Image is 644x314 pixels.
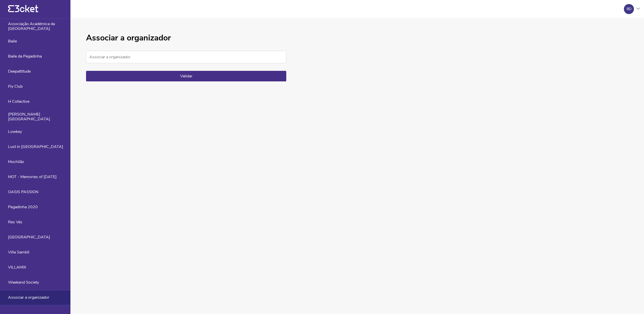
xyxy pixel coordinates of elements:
[8,69,31,74] span: Deepattitude
[8,295,49,300] span: Associar a organizador
[8,22,70,31] span: Associação Académica da [GEOGRAPHIC_DATA]
[8,205,38,209] span: Pegadinha 2020
[8,99,29,104] span: H Collective
[8,280,39,285] span: Weekend Society
[8,39,17,43] span: Baile
[86,51,286,63] input: Associar a organizador
[8,112,70,121] span: [PERSON_NAME] [GEOGRAPHIC_DATA]
[8,175,57,179] span: MOT - Memories of [DATE]
[8,129,22,134] span: Lowkey
[8,160,24,164] span: Mochilão
[8,250,29,254] span: Villa Sambô
[8,5,14,12] g: {' '}
[8,10,38,14] a: {' '}
[8,235,50,239] span: [GEOGRAPHIC_DATA]
[86,71,286,81] button: Validar
[8,265,26,270] span: VILLAMIX
[8,84,23,89] span: Fly Club
[8,190,38,194] span: OASIS PASSION
[8,220,22,224] span: Res Vés
[86,33,286,43] h1: Associar a organizador
[8,144,63,149] span: Lust in [GEOGRAPHIC_DATA]
[627,7,631,11] div: BD
[8,54,42,59] span: Baile da Pegadinha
